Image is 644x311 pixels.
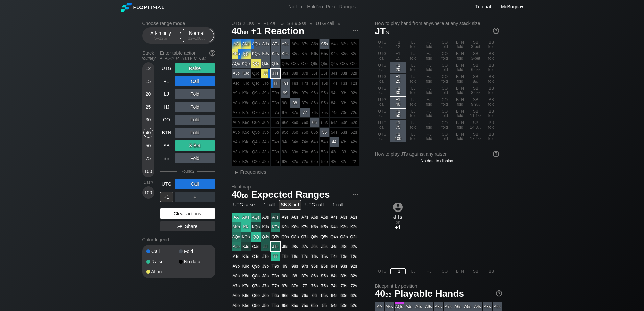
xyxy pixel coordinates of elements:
[281,118,290,127] div: 100% fold in prior round
[330,49,339,59] div: 100% fold in prior round
[320,108,329,117] div: 100% fold in prior round
[232,39,241,49] div: Don't fold. No recommendation for action.
[145,29,176,42] div: All-in only
[437,74,452,85] div: CO fold
[339,49,349,59] div: 100% fold in prior round
[146,249,179,254] div: Call
[160,89,173,99] div: LJ
[375,26,389,36] span: JT
[160,48,215,63] div: Enter table action
[393,202,403,212] img: icon-avatar.b40e07d9.svg
[121,3,164,12] img: Floptimal logo
[310,39,319,49] div: 100% fold in prior round
[468,108,483,119] div: SB 11.1
[349,118,359,127] div: 100% fold in prior round
[160,76,173,86] div: +1
[310,88,319,98] div: 100% fold in prior round
[300,98,310,108] div: 100% fold in prior round
[437,39,452,50] div: CO fold
[271,108,280,117] div: 100% fold in prior round
[437,97,452,108] div: CO fold
[477,67,480,72] span: bb
[251,118,261,127] div: 100% fold in prior round
[142,21,215,26] h2: Choose range mode
[281,137,290,147] div: 100% fold in prior round
[241,39,251,49] div: Don't fold. No recommendation for action.
[175,140,215,151] div: 3-Bet
[232,118,241,127] div: 100% fold in prior round
[242,28,248,36] span: bb
[281,88,290,98] div: 99
[484,74,499,85] div: BB fold
[468,131,483,142] div: SB 17.4
[484,108,499,119] div: BB fold
[437,131,452,142] div: CO fold
[290,88,300,98] div: 100% fold in prior round
[453,108,468,119] div: BTN fold
[254,21,264,26] span: »
[390,85,406,96] div: +1 30
[349,88,359,98] div: 100% fold in prior round
[320,69,329,78] div: 100% fold in prior round
[349,39,359,49] div: 100% fold in prior round
[143,89,153,99] div: 20
[241,147,251,157] div: 100% fold in prior round
[330,128,339,137] div: 100% fold in prior round
[320,128,329,137] div: 55
[484,131,499,142] div: BB fold
[143,187,153,198] div: 100
[468,85,483,96] div: SB 8.6
[310,98,319,108] div: 100% fold in prior round
[281,79,290,88] div: T9s
[232,137,241,147] div: 100% fold in prior round
[232,79,241,88] div: 100% fold in prior round
[232,88,241,98] div: 100% fold in prior round
[390,97,406,108] div: +1 40
[310,49,319,59] div: 100% fold in prior round
[390,62,406,73] div: +1 20
[160,56,215,61] div: A=All-in R=Raise C=Call
[290,118,300,127] div: 100% fold in prior round
[175,128,215,138] div: Fold
[175,115,215,125] div: Fold
[310,108,319,117] div: 100% fold in prior round
[146,269,179,274] div: All-in
[495,290,503,297] img: help.32db89a4.svg
[281,147,290,157] div: 100% fold in prior round
[320,98,329,108] div: 100% fold in prior round
[334,21,344,26] span: »
[290,49,300,59] div: 100% fold in prior round
[339,128,349,137] div: 100% fold in prior round
[261,59,270,68] div: QJs
[281,98,290,108] div: 100% fold in prior round
[339,39,349,49] div: 100% fold in prior round
[406,120,421,131] div: LJ fold
[278,21,287,26] span: »
[390,74,406,85] div: +1 25
[375,97,390,108] div: UTG call
[278,4,366,11] div: No Limit Hold’em Poker Ranges
[160,128,173,138] div: BTN
[422,108,437,119] div: HJ fold
[300,147,310,157] div: 100% fold in prior round
[484,120,499,131] div: BB fold
[310,69,319,78] div: 100% fold in prior round
[468,74,483,85] div: SB 8
[232,49,241,59] div: AKo
[352,191,359,198] img: ellipsis.fd386fe8.svg
[241,49,251,59] div: Don't fold. No recommendation for action.
[271,79,280,88] div: TT
[201,36,205,41] span: bb
[290,79,300,88] div: 100% fold in prior round
[175,89,215,99] div: Fold
[453,74,468,85] div: BTN fold
[290,69,300,78] div: 100% fold in prior round
[286,20,307,26] span: SB 9.9
[175,102,215,112] div: Fold
[251,98,261,108] div: 100% fold in prior round
[468,51,483,62] div: SB 3-bet
[422,39,437,50] div: HJ fold
[406,51,421,62] div: LJ fold
[501,4,521,9] span: McBogga
[261,39,270,49] div: AJs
